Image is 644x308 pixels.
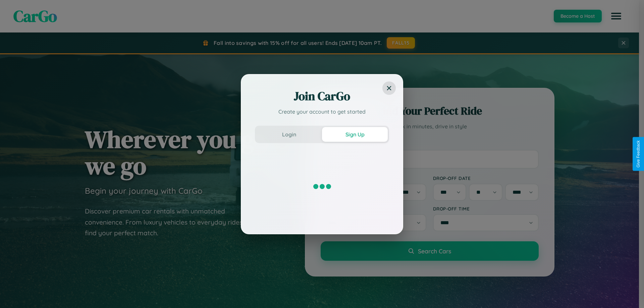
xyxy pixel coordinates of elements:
p: Create your account to get started [255,108,389,116]
button: Sign Up [322,127,388,142]
button: Login [256,127,322,142]
h2: Join CarGo [255,88,389,104]
div: Give Feedback [636,140,641,168]
iframe: Intercom live chat [7,285,23,301]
